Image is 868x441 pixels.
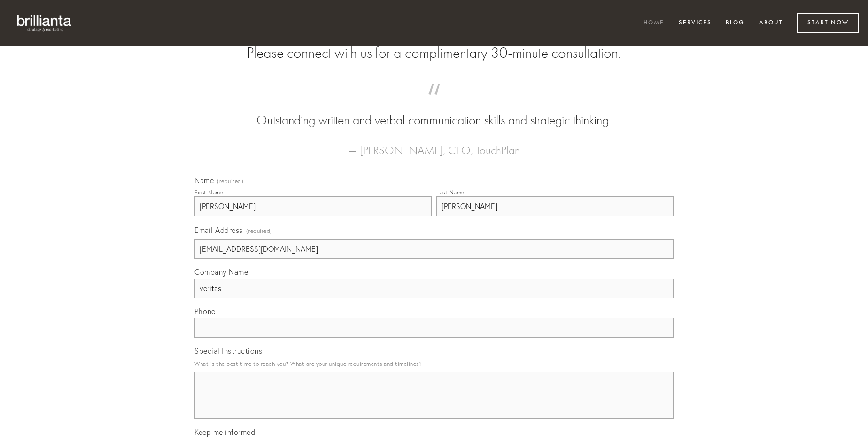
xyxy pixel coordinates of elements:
[436,189,465,196] div: Last Name
[209,93,659,130] blockquote: Outstanding written and verbal communication skills and strategic thinking.
[194,44,674,62] h2: Please connect with us for a complimentary 30-minute consultation.
[246,224,272,237] span: (required)
[209,93,659,111] span: “
[194,176,214,185] span: Name
[637,15,670,31] a: Home
[194,225,243,235] span: Email Address
[194,189,223,196] div: First Name
[194,346,262,356] span: Special Instructions
[673,15,718,31] a: Services
[217,178,243,184] span: (required)
[209,130,659,160] figcaption: — [PERSON_NAME], CEO, TouchPlan
[194,307,216,316] span: Phone
[753,15,789,31] a: About
[194,357,674,370] p: What is the best time to reach you? What are your unique requirements and timelines?
[720,15,751,31] a: Blog
[797,13,859,33] a: Start Now
[194,267,248,277] span: Company Name
[9,9,80,37] img: brillianta - research, strategy, marketing
[194,427,255,437] span: Keep me informed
